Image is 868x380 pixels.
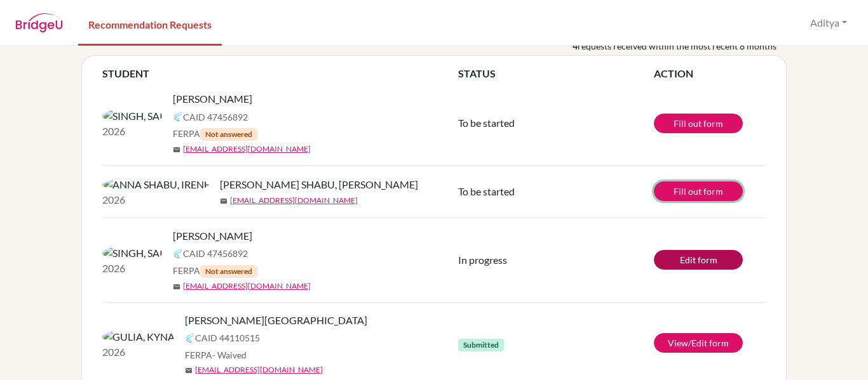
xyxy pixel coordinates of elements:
a: [EMAIL_ADDRESS][DOMAIN_NAME] [183,143,311,155]
th: ACTION [654,66,766,81]
span: To be started [458,185,515,197]
img: ANNA SHABU, IRENE [102,177,210,192]
span: In progress [458,254,507,266]
span: mail [173,283,180,291]
img: Common App logo [173,249,183,259]
b: 4 [573,39,578,53]
span: CAID 47456892 [183,247,248,260]
p: 2026 [102,124,163,139]
p: 2026 [102,261,163,276]
img: GULIA, KYNA [102,329,175,344]
span: [PERSON_NAME] [173,91,252,107]
p: 2026 [102,192,210,207]
img: Common App logo [173,112,183,122]
span: [PERSON_NAME] [173,228,252,244]
span: [PERSON_NAME][GEOGRAPHIC_DATA] [185,313,367,328]
span: Not answered [200,265,257,278]
a: Edit form [654,250,743,270]
span: CAID 47456892 [183,110,248,124]
a: [EMAIL_ADDRESS][DOMAIN_NAME] [183,280,311,292]
span: mail [220,197,227,205]
button: Aditya [804,11,853,35]
span: Submitted [458,339,504,351]
span: FERPA [185,348,247,362]
span: CAID 44110515 [195,331,260,344]
img: SINGH, SAI [102,246,163,261]
img: Common App logo [185,333,195,343]
img: BridgeU logo [15,13,63,32]
span: - Waived [212,350,247,360]
a: Fill out form [654,181,743,201]
span: mail [185,367,193,374]
img: SINGH, SAI [102,108,163,124]
a: Recommendation Requests [78,2,222,46]
a: View/Edit form [654,333,743,353]
a: Fill out form [654,114,743,133]
span: [PERSON_NAME] SHABU, [PERSON_NAME] [220,177,418,192]
th: STATUS [458,66,654,81]
a: [EMAIL_ADDRESS][DOMAIN_NAME] [195,364,323,376]
span: Not answered [200,128,257,141]
a: [EMAIL_ADDRESS][DOMAIN_NAME] [230,195,358,206]
span: FERPA [173,127,257,141]
span: requests received within the most recent 8 months [578,39,776,53]
span: To be started [458,117,515,129]
span: FERPA [173,264,257,278]
p: 2026 [102,344,175,360]
span: mail [173,146,180,154]
th: STUDENT [102,66,458,81]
